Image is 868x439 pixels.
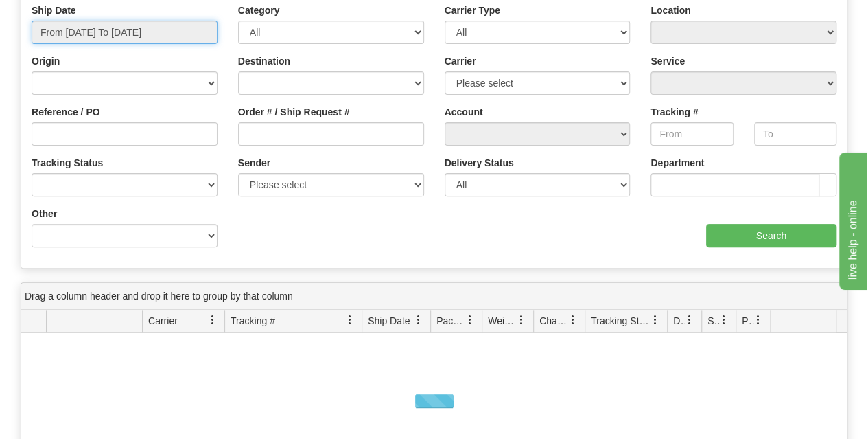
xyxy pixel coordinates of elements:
[712,308,736,332] a: Shipment Issues filter column settings
[445,54,476,68] label: Carrier
[673,314,685,328] span: Delivery Status
[238,105,350,119] label: Order # / Ship Request #
[488,314,517,328] span: Weight
[445,105,483,119] label: Account
[238,156,270,170] label: Sender
[238,3,280,17] label: Category
[706,224,837,247] input: Search
[650,54,685,68] label: Service
[644,308,667,332] a: Tracking Status filter column settings
[407,308,430,332] a: Ship Date filter column settings
[678,308,701,332] a: Delivery Status filter column settings
[445,156,514,170] label: Delivery Status
[21,283,847,310] div: grid grouping header
[510,308,533,332] a: Weight filter column settings
[561,308,585,332] a: Charge filter column settings
[650,156,704,170] label: Department
[445,3,500,17] label: Carrier Type
[650,105,698,119] label: Tracking #
[32,156,103,170] label: Tracking Status
[231,314,275,328] span: Tracking #
[32,207,57,221] label: Other
[148,314,178,328] span: Carrier
[32,3,76,17] label: Ship Date
[238,54,290,68] label: Destination
[368,314,410,328] span: Ship Date
[650,3,690,17] label: Location
[591,314,650,328] span: Tracking Status
[747,308,770,332] a: Pickup Status filter column settings
[539,314,568,328] span: Charge
[458,308,482,332] a: Packages filter column settings
[201,308,224,332] a: Carrier filter column settings
[32,54,60,68] label: Origin
[742,314,753,328] span: Pickup Status
[754,122,836,146] input: To
[650,122,733,146] input: From
[32,105,100,119] label: Reference / PO
[836,149,867,289] iframe: chat widget
[10,8,127,25] div: live help - online
[338,308,362,332] a: Tracking # filter column settings
[436,314,465,328] span: Packages
[707,314,719,328] span: Shipment Issues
